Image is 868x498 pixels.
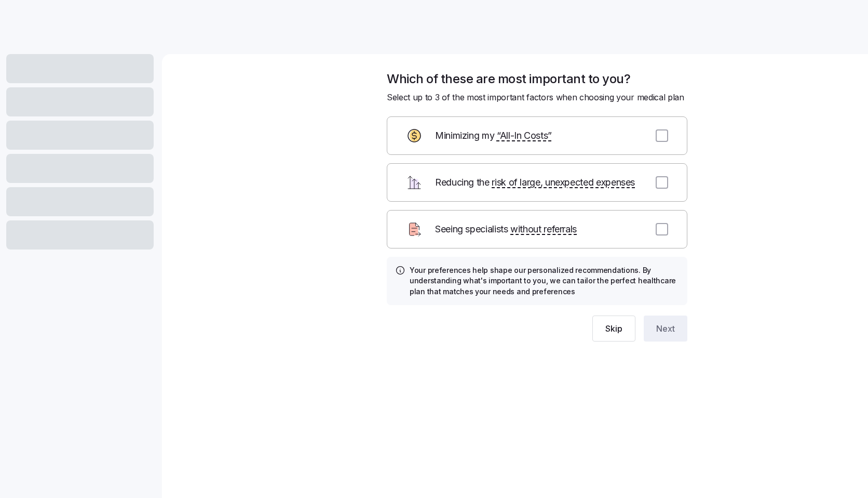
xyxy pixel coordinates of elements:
[435,175,635,190] span: Reducing the
[510,222,577,237] span: without referrals
[435,222,577,237] span: Seeing specialists
[497,128,552,143] span: “All-In Costs”
[656,322,675,335] span: Next
[410,265,679,297] h4: Your preferences help shape our personalized recommendations. By understanding what's important t...
[592,316,635,342] button: Skip
[387,91,684,104] span: Select up to 3 of the most important factors when choosing your medical plan
[644,316,687,342] button: Next
[605,322,622,335] span: Skip
[387,71,687,87] h1: Which of these are most important to you?
[435,128,552,143] span: Minimizing my
[492,175,635,190] span: risk of large, unexpected expenses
